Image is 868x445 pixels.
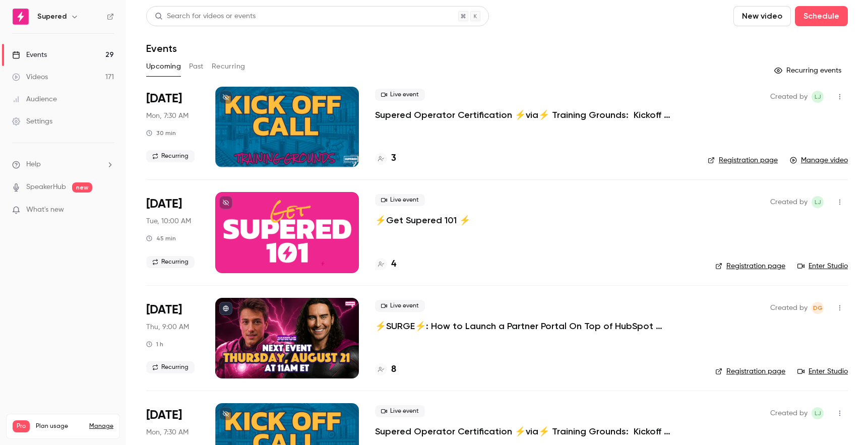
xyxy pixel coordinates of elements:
span: Lindsay John [812,91,824,103]
span: [DATE] [146,407,182,423]
span: new [72,182,92,193]
span: Live event [375,194,425,206]
li: help-dropdown-opener [12,159,114,170]
span: Lindsay John [812,196,824,208]
a: 8 [375,363,396,376]
h4: 8 [391,363,396,376]
span: Created by [770,196,808,208]
a: Supered Operator Certification ⚡️via⚡️ Training Grounds: Kickoff Call [375,425,677,437]
span: DG [813,302,823,314]
div: 45 min [146,234,176,242]
a: Registration page [708,155,778,165]
span: Recurring [146,256,195,268]
span: Thu, 9:00 AM [146,322,189,332]
a: Manage [89,422,113,430]
span: Live event [375,89,425,101]
span: LJ [815,91,821,103]
iframe: Noticeable Trigger [102,206,114,215]
div: Events [12,50,47,60]
span: Mon, 7:30 AM [146,111,189,121]
span: LJ [815,407,821,419]
span: Live event [375,405,425,417]
span: Mon, 7:30 AM [146,427,189,437]
span: LJ [815,196,821,208]
span: Tue, 10:00 AM [146,216,191,226]
a: Enter Studio [797,261,848,271]
a: Enter Studio [797,366,848,376]
span: Recurring [146,361,195,373]
img: Supered [13,9,29,25]
h4: 3 [391,152,396,165]
span: Plan usage [36,422,83,430]
div: Videos [12,72,48,82]
a: Supered Operator Certification ⚡️via⚡️ Training Grounds: Kickoff Call [375,109,677,121]
div: Search for videos or events [155,11,256,22]
h4: 4 [391,258,396,271]
span: [DATE] [146,196,182,212]
h6: Supered [37,12,67,22]
div: 1 h [146,340,163,348]
a: ⚡️Get Supered 101 ⚡️ [375,214,470,226]
a: Registration page [715,366,785,376]
span: [DATE] [146,302,182,318]
a: ⚡️SURGE⚡️: How to Launch a Partner Portal On Top of HubSpot w/Introw [375,320,677,332]
span: Created by [770,302,808,314]
div: 30 min [146,129,176,137]
span: D'Ana Guiloff [812,302,824,314]
button: Schedule [795,6,848,26]
div: Aug 18 Mon, 9:30 AM (America/New York) [146,87,199,167]
a: Registration page [715,261,785,271]
span: Created by [770,407,808,419]
span: Lindsay John [812,407,824,419]
a: 3 [375,152,396,165]
span: Live event [375,300,425,312]
span: Created by [770,91,808,103]
div: Audience [12,94,57,104]
a: SpeakerHub [26,182,66,193]
a: 4 [375,258,396,271]
div: Settings [12,116,52,126]
span: What's new [26,205,64,215]
button: Upcoming [146,58,181,75]
span: Recurring [146,150,195,162]
span: Pro [13,420,30,432]
div: Aug 19 Tue, 12:00 PM (America/New York) [146,192,199,273]
div: Aug 21 Thu, 11:00 AM (America/New York) [146,298,199,378]
button: New video [733,6,791,26]
h1: Events [146,42,177,54]
span: Help [26,159,41,170]
button: Recurring [212,58,245,75]
button: Past [189,58,204,75]
span: [DATE] [146,91,182,107]
a: Manage video [790,155,848,165]
button: Recurring events [770,62,848,79]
